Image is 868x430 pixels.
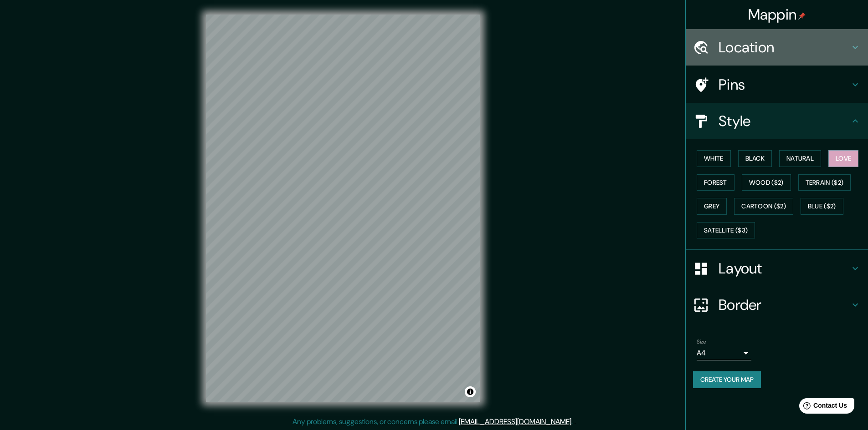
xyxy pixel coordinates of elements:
[693,371,761,388] button: Create your map
[697,150,731,167] button: White
[686,250,868,287] div: Layout
[206,15,480,402] canvas: Map
[697,338,706,346] label: Size
[742,174,791,191] button: Wood ($2)
[686,29,868,66] div: Location
[719,38,850,56] h4: Location
[697,346,751,360] div: A4
[719,259,850,278] h4: Layout
[801,198,843,215] button: Blue ($2)
[719,112,850,130] h4: Style
[828,150,858,167] button: Love
[697,174,734,191] button: Forest
[459,417,571,426] a: [EMAIL_ADDRESS][DOMAIN_NAME]
[697,198,727,215] button: Grey
[697,222,755,239] button: Satellite ($3)
[787,395,858,420] iframe: Help widget launcher
[779,150,821,167] button: Natural
[573,416,574,427] div: .
[719,296,850,314] h4: Border
[686,103,868,139] div: Style
[748,5,806,24] h4: Mappin
[686,66,868,103] div: Pins
[574,416,576,427] div: .
[798,12,806,20] img: pin-icon.png
[465,386,476,397] button: Toggle attribution
[719,76,850,94] h4: Pins
[734,198,793,215] button: Cartoon ($2)
[293,416,573,427] p: Any problems, suggestions, or concerns please email .
[686,287,868,323] div: Border
[798,174,851,191] button: Terrain ($2)
[738,150,772,167] button: Black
